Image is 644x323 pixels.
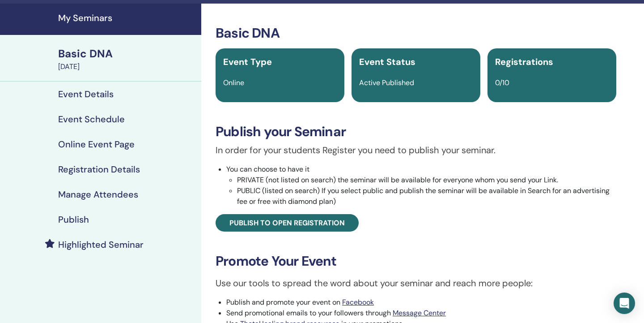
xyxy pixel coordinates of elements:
[58,89,114,99] h4: Event Details
[229,218,345,228] span: Publish to open registration
[237,175,616,185] li: PRIVATE (not listed on search) the seminar will be available for everyone whom you send your Link.
[393,308,446,318] a: Message Center
[237,185,616,207] li: PUBLIC (listed on search) If you select public and publish the seminar will be available in Searc...
[226,164,616,207] li: You can choose to have it
[58,139,135,150] h4: Online Event Page
[359,56,415,68] span: Event Status
[226,308,616,319] li: Send promotional emails to your followers through
[58,214,89,225] h4: Publish
[216,253,616,269] h3: Promote Your Event
[58,114,125,125] h4: Event Schedule
[216,143,616,157] p: In order for your students Register you need to publish your seminar.
[58,46,196,61] div: Basic DNA
[58,164,140,175] h4: Registration Details
[216,25,616,41] h3: Basic DNA
[58,13,196,23] h4: My Seminars
[226,297,616,308] li: Publish and promote your event on
[342,297,374,307] a: Facebook
[495,78,509,87] span: 0/10
[495,56,553,68] span: Registrations
[216,124,616,140] h3: Publish your Seminar
[53,46,201,72] a: Basic DNA[DATE]
[58,61,196,72] div: [DATE]
[223,56,272,68] span: Event Type
[216,214,359,232] a: Publish to open registration
[58,189,138,200] h4: Manage Attendees
[223,78,244,87] span: Online
[359,78,414,87] span: Active Published
[58,239,144,250] h4: Highlighted Seminar
[614,293,635,314] div: Open Intercom Messenger
[216,276,616,290] p: Use our tools to spread the word about your seminar and reach more people:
